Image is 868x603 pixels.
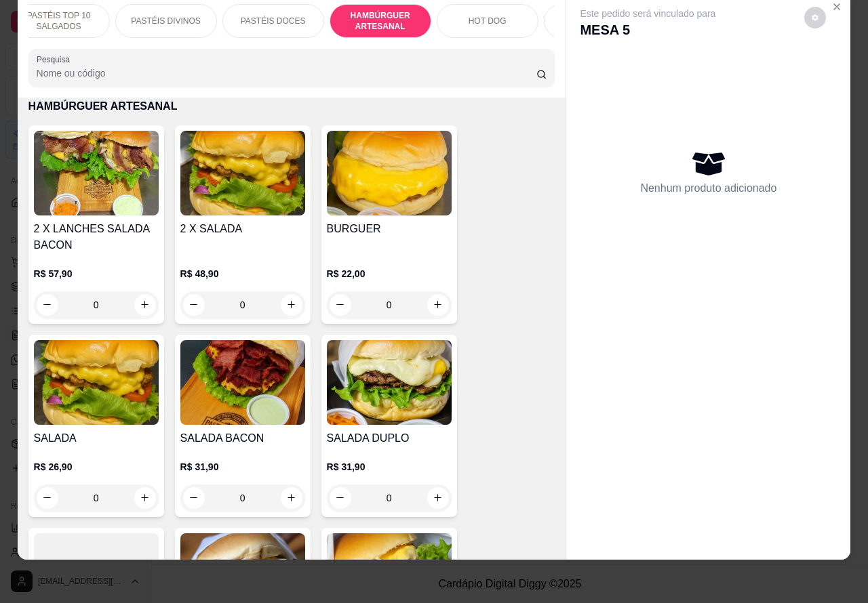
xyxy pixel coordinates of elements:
[34,131,159,215] img: product-image
[327,460,452,474] p: R$ 31,90
[37,66,536,80] input: Pesquisa
[180,267,305,280] p: R$ 48,90
[804,7,826,28] button: decrease-product-quantity
[34,221,159,253] h4: 2 X LANCHES SALADA BACON
[327,131,452,215] img: product-image
[580,20,715,39] p: MESA 5
[180,340,305,425] img: product-image
[20,10,98,32] p: PASTÉIS TOP 10 SALGADOS
[469,16,507,26] p: HOT DOG
[327,430,452,446] h4: SALADA DUPLO
[180,131,305,215] img: product-image
[34,430,159,446] h4: SALADA
[34,460,159,474] p: R$ 26,90
[640,180,776,196] p: Nenhum produto adicionado
[241,16,306,26] p: PASTÉIS DOCES
[341,10,420,32] p: HAMBÚRGUER ARTESANAL
[180,221,305,237] h4: 2 X SALADA
[327,267,452,280] p: R$ 22,00
[180,430,305,446] h4: SALADA BACON
[131,16,200,26] p: PASTÉIS DIVINOS
[180,460,305,474] p: R$ 31,90
[37,54,75,65] label: Pesquisa
[34,340,159,425] img: product-image
[34,267,159,280] p: R$ 57,90
[327,221,452,237] h4: BURGUER
[580,7,715,20] p: Este pedido será vinculado para
[327,340,452,425] img: product-image
[28,98,555,115] p: HAMBÚRGUER ARTESANAL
